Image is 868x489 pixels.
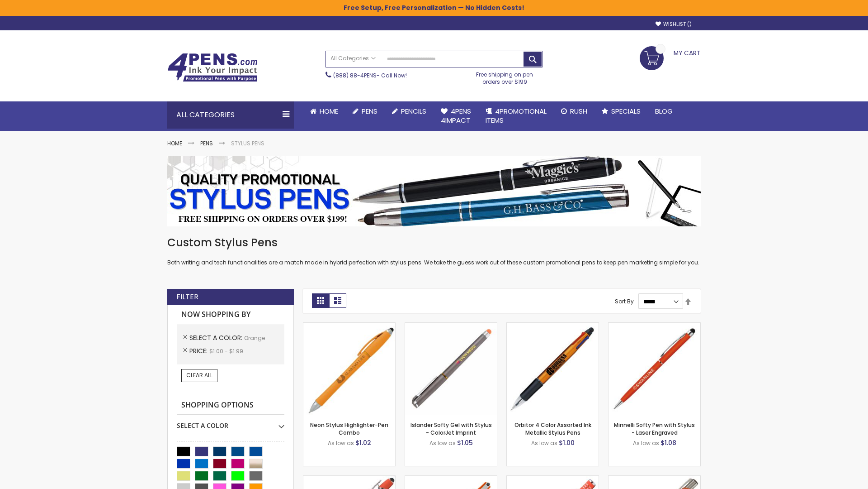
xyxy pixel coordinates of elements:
[333,72,377,79] a: (888) 88-4PENS
[362,106,377,116] span: Pens
[615,297,634,305] label: Sort By
[200,139,213,147] a: Pens
[660,438,676,447] span: $1.08
[303,323,395,415] img: Neon Stylus Highlighter-Pen Combo-Orange
[531,439,557,447] span: As low as
[633,439,659,447] span: As low as
[303,101,345,121] a: Home
[186,371,212,379] span: Clear All
[507,475,599,483] a: Marin Softy Pen with Stylus - Laser Engraved-Orange
[177,305,284,324] strong: Now Shopping by
[385,101,434,121] a: Pencils
[303,475,395,483] a: 4P-MS8B-Orange
[328,439,354,447] span: As low as
[167,156,701,226] img: Stylus Pens
[514,421,591,436] a: Orbitor 4 Color Assorted Ink Metallic Stylus Pens
[330,55,376,62] span: All Categories
[189,333,244,342] span: Select A Color
[181,369,217,382] a: Clear All
[231,139,264,147] strong: Stylus Pens
[656,21,692,28] a: Wishlist
[244,334,265,342] span: Orange
[320,106,338,116] span: Home
[167,101,294,129] div: All Categories
[507,322,599,330] a: Orbitor 4 Color Assorted Ink Metallic Stylus Pens-Orange
[167,139,182,147] a: Home
[401,106,426,116] span: Pencils
[611,106,641,116] span: Specials
[189,346,209,355] span: Price
[310,421,388,436] a: Neon Stylus Highlighter-Pen Combo
[507,323,599,415] img: Orbitor 4 Color Assorted Ink Metallic Stylus Pens-Orange
[486,106,547,125] span: 4PROMOTIONAL ITEMS
[209,347,243,355] span: $1.00 - $1.99
[410,421,492,436] a: Islander Softy Gel with Stylus - ColorJet Imprint
[467,67,543,86] div: Free shipping on pen orders over $199
[167,235,701,267] div: Both writing and tech functionalities are a match made in hybrid perfection with stylus pens. We ...
[554,101,594,121] a: Rush
[609,475,700,483] a: Tres-Chic Softy Brights with Stylus Pen - Laser-Orange
[303,322,395,330] a: Neon Stylus Highlighter-Pen Combo-Orange
[405,475,497,483] a: Avendale Velvet Touch Stylus Gel Pen-Orange
[655,106,673,116] span: Blog
[167,53,258,82] img: 4Pens Custom Pens and Promotional Products
[345,101,385,121] a: Pens
[405,322,497,330] a: Islander Softy Gel with Stylus - ColorJet Imprint-Orange
[457,438,473,447] span: $1.05
[176,292,198,302] strong: Filter
[405,323,497,415] img: Islander Softy Gel with Stylus - ColorJet Imprint-Orange
[478,101,554,131] a: 4PROMOTIONALITEMS
[614,421,695,436] a: Minnelli Softy Pen with Stylus - Laser Engraved
[609,323,700,415] img: Minnelli Softy Pen with Stylus - Laser Engraved-Orange
[167,235,701,250] h1: Custom Stylus Pens
[333,72,407,79] span: - Call Now!
[312,293,329,308] strong: Grid
[429,439,456,447] span: As low as
[559,438,575,447] span: $1.00
[441,106,471,125] span: 4Pens 4impact
[355,438,371,447] span: $1.02
[570,106,587,116] span: Rush
[326,51,380,66] a: All Categories
[434,101,478,131] a: 4Pens4impact
[594,101,648,121] a: Specials
[648,101,680,121] a: Blog
[177,415,284,430] div: Select A Color
[609,322,700,330] a: Minnelli Softy Pen with Stylus - Laser Engraved-Orange
[177,396,284,415] strong: Shopping Options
